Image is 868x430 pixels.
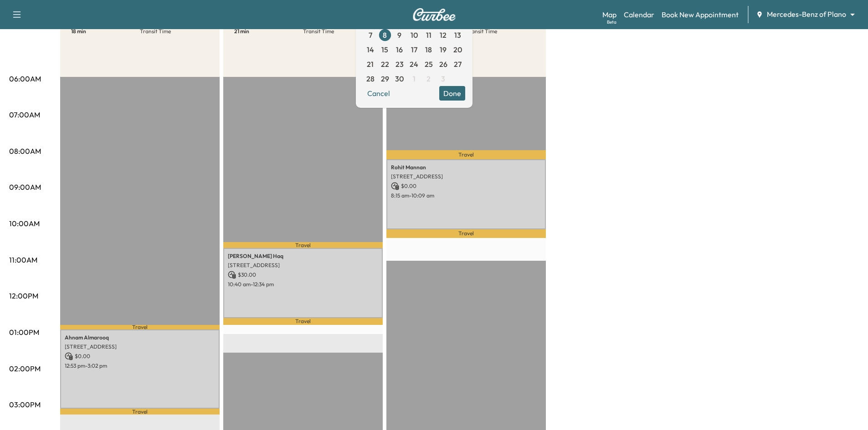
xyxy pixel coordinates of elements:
[60,409,220,415] p: Travel
[65,362,215,369] p: 12:53 pm - 3:02 pm
[381,73,389,84] span: 29
[65,334,215,341] p: Ahnam Almarooq
[381,59,389,70] span: 22
[9,363,41,374] p: 02:00PM
[439,86,465,101] button: Done
[410,59,418,70] span: 24
[65,352,215,360] p: $ 0.00
[411,44,417,55] span: 17
[383,30,387,40] span: 8
[9,290,38,301] p: 12:00PM
[412,8,456,21] img: Curbee Logo
[228,281,378,288] p: 10:40 am - 12:34 pm
[9,399,41,410] p: 03:00PM
[454,59,462,70] span: 27
[441,73,445,84] span: 3
[369,30,372,40] span: 7
[411,30,418,40] span: 10
[425,59,433,70] span: 25
[391,173,541,180] p: [STREET_ADDRESS]
[386,229,546,238] p: Travel
[363,86,394,101] button: Cancel
[9,73,41,84] p: 06:00AM
[381,44,388,55] span: 15
[228,262,378,269] p: [STREET_ADDRESS]
[396,44,403,55] span: 16
[624,9,654,20] a: Calendar
[9,182,41,192] p: 09:00AM
[9,254,37,265] p: 11:00AM
[367,59,374,70] span: 21
[303,28,372,35] p: Transit Time
[71,28,140,35] p: 18 min
[367,44,374,55] span: 14
[767,9,846,20] span: Mercedes-Benz of Plano
[9,218,40,229] p: 10:00AM
[440,30,447,40] span: 12
[466,28,535,35] p: Transit Time
[9,327,39,338] p: 01:00PM
[65,343,215,350] p: [STREET_ADDRESS]
[425,44,432,55] span: 18
[395,59,404,70] span: 23
[140,28,209,35] p: Transit Time
[440,44,447,55] span: 19
[223,318,383,325] p: Travel
[607,19,616,25] div: Beta
[9,109,40,120] p: 07:00AM
[391,164,541,171] p: Rohit Mannan
[386,150,546,159] p: Travel
[228,253,378,260] p: [PERSON_NAME] Haq
[453,44,462,55] span: 20
[454,30,461,40] span: 13
[60,325,220,330] p: Travel
[602,9,616,20] a: MapBeta
[397,30,401,40] span: 9
[391,192,541,199] p: 8:15 am - 10:09 am
[662,9,739,20] a: Book New Appointment
[366,73,375,84] span: 28
[426,73,431,84] span: 2
[395,73,404,84] span: 30
[439,59,447,70] span: 26
[234,28,303,35] p: 21 min
[223,242,383,248] p: Travel
[391,182,541,190] p: $ 0.00
[228,271,378,279] p: $ 30.00
[9,146,41,157] p: 08:00AM
[413,73,416,84] span: 1
[426,30,431,40] span: 11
